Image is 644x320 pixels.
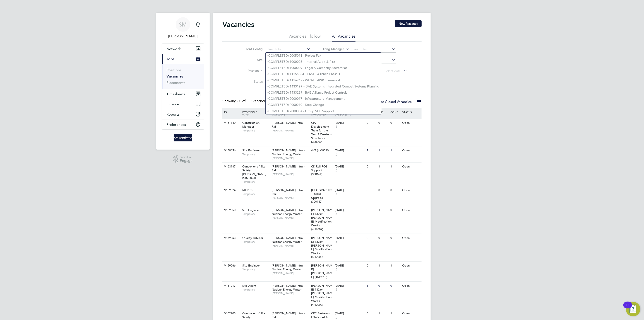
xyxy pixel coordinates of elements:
[335,192,338,196] span: 7
[401,108,421,116] div: Status
[311,284,333,307] span: [PERSON_NAME] 132kv [PERSON_NAME] Modification Works (4H2002)
[272,291,309,295] span: [PERSON_NAME]
[242,188,255,192] span: MEP CRE
[272,236,305,244] span: [PERSON_NAME] Infra - Nuclear Energy Water
[626,305,630,311] div: 11
[162,54,204,64] button: Jobs
[401,162,421,171] div: Open
[223,206,239,214] div: V159050
[626,302,640,316] button: Open Resource Center, 11 new notifications
[237,58,263,62] label: Site
[266,71,381,77] li: (COMPLETED) 11155864 - FAST - Alliance Phase 1
[335,284,364,288] div: [DATE]
[332,34,356,42] li: All Vacancies
[266,77,381,83] li: (COMPLETED) 1116747 - WLGA TaRSP Framework
[335,208,364,212] div: [DATE]
[335,288,338,292] span: 5
[174,134,192,141] img: randstad-logo-retina.png
[365,162,377,171] div: 0
[266,65,381,71] li: (COMPLETED) 1000009 - Legal & Company Secretariat
[395,20,422,27] button: New Vacancy
[351,46,396,53] input: Search for...
[401,186,421,194] div: Open
[223,162,239,171] div: V163187
[242,240,269,244] span: Temporary
[242,129,269,132] span: Temporary
[237,99,245,103] span: 30 of
[266,102,381,108] li: (COMPLETED) 2000210 - Step Change
[335,315,338,319] span: 5
[389,186,401,194] div: 0
[335,125,338,129] span: 5
[166,122,186,127] span: Preferences
[401,206,421,214] div: Open
[272,196,309,200] span: [PERSON_NAME]
[266,108,381,114] li: (COMPLETED) 2000334 - Group SHE Support
[266,83,381,90] li: (COMPLETED) 1433199 – BAE Systems Integrated Combat Systems Planning
[335,240,338,244] span: 5
[377,146,389,155] div: 1
[377,108,389,116] div: Sub
[377,162,389,171] div: 1
[365,186,377,194] div: 0
[162,119,204,129] button: Preferences
[239,108,271,119] div: Position /
[365,206,377,214] div: 0
[377,206,389,214] div: 1
[401,309,421,318] div: Open
[162,99,204,109] button: Finance
[242,212,269,216] span: Temporary
[377,262,389,270] div: 1
[266,53,381,59] li: (COMPLETED) 0005011 - Project Fox
[162,34,204,39] span: Scott McGlynn
[180,159,192,163] span: Engage
[335,169,338,172] span: 5
[242,264,260,267] span: Site Engineer
[242,180,269,184] span: Temporary
[365,146,377,155] div: 1
[401,119,421,127] div: Open
[311,188,332,204] span: [GEOGRAPHIC_DATA] Upgrade (300147)
[223,234,239,242] div: V159053
[166,57,174,61] span: Jobs
[166,92,185,96] span: Timesheets
[401,262,421,270] div: Open
[242,153,269,156] span: Temporary
[389,162,401,171] div: 1
[389,282,401,290] div: 0
[389,146,401,155] div: 1
[377,282,389,290] div: 0
[272,272,309,275] span: [PERSON_NAME]
[223,309,239,318] div: V162205
[389,309,401,318] div: 1
[288,34,321,42] li: Vacancies I follow
[162,64,204,89] div: Jobs
[166,80,185,85] a: Placements
[377,186,389,194] div: 0
[162,109,204,119] button: Reports
[389,108,401,116] div: Conf
[162,44,204,54] button: Network
[272,311,305,319] span: [PERSON_NAME] Infra - Rail
[365,282,377,290] div: 1
[335,268,338,272] span: 5
[222,20,254,29] h2: Vacancies
[318,47,344,51] label: Hiring Manager
[223,119,239,127] div: V161140
[166,74,183,78] a: Vacancies
[242,121,260,128] span: Construction Manager
[389,234,401,242] div: 0
[156,13,210,150] nav: Main navigation
[311,121,332,144] span: CP7 Development Team for the Year 1 Western Structures (300300)
[223,108,239,116] div: ID
[242,288,269,291] span: Temporary
[222,99,269,104] div: Showing
[311,208,333,231] span: [PERSON_NAME] 132kv [PERSON_NAME] Modification Works (4H2002)
[311,236,333,259] span: [PERSON_NAME] 132kv [PERSON_NAME] Modification Works (4H2002)
[335,113,348,117] span: Vendors
[173,155,193,164] a: Powered byEngage
[272,216,309,220] span: [PERSON_NAME]
[335,236,364,240] div: [DATE]
[272,264,305,271] span: [PERSON_NAME] Infra - Nuclear Energy Water
[272,208,305,216] span: [PERSON_NAME] Infra - Nuclear Energy Water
